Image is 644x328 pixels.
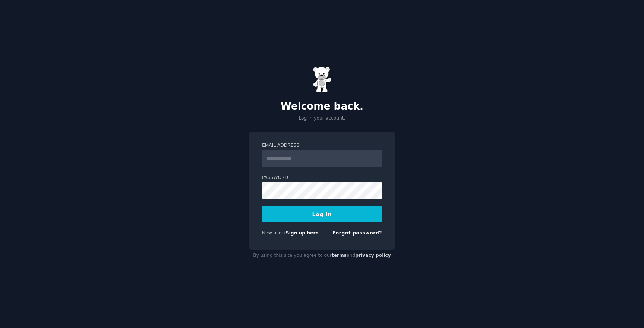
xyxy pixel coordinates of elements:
a: terms [332,253,347,258]
a: privacy policy [355,253,391,258]
a: Sign up here [286,230,319,236]
h2: Welcome back. [249,101,395,113]
button: Log In [262,206,382,222]
span: New user? [262,230,286,236]
label: Email Address [262,142,382,149]
img: Gummy Bear [313,67,331,93]
p: Log in your account. [249,115,395,122]
label: Password [262,174,382,181]
div: By using this site you agree to our and [249,250,395,262]
a: Forgot password? [332,230,382,236]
